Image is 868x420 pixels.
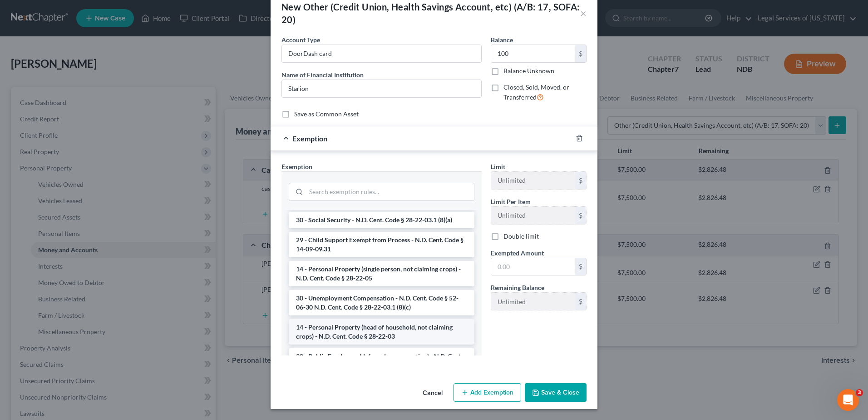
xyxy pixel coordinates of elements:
span: 3 [856,389,863,396]
li: 29 - Child Support Exempt from Process - N.D. Cent. Code § 14-09-09.31 [289,232,474,257]
span: Closed, Sold, Moved, or Transferred [503,83,569,101]
span: Exemption [281,163,312,170]
div: $ [575,207,586,224]
label: Limit Per Item [491,197,531,206]
button: × [580,8,587,19]
li: 14 - Personal Property (single person, not claiming crops) - N.D. Cent. Code § 28-22-05 [289,261,474,286]
span: Exemption [292,134,327,143]
input: Credit Union, HSA, etc [282,45,481,62]
li: 14 - Personal Property (head of household, not claiming crops) - N.D. Cent. Code § 28-22-03 [289,319,474,345]
span: Name of Financial Institution [281,71,364,79]
iframe: Intercom live chat [837,389,859,411]
span: Exempted Amount [491,249,544,257]
input: 0.00 [491,45,575,62]
input: -- [491,293,575,310]
div: New Other (Credit Union, Health Savings Account, etc) (A/B: 17, SOFA: 20) [281,0,580,26]
div: $ [575,293,586,310]
label: Save as Common Asset [294,110,359,119]
label: Account Type [281,35,320,45]
label: Balance [491,35,513,45]
li: 30 - Social Security - N.D. Cent. Code § 28-22-03.1 (8)(a) [289,212,474,228]
button: Cancel [415,384,450,402]
label: Balance Unknown [503,66,554,75]
button: Add Exemption [454,383,521,402]
label: Double limit [503,232,539,241]
input: Enter name... [282,80,481,97]
input: -- [491,172,575,189]
div: $ [575,258,586,275]
label: Remaining Balance [491,283,544,292]
div: $ [575,45,586,62]
li: 30 - Unemployment Compensation - N.D. Cent. Code § 52-06-30 N.D. Cent. Code § 28-22-03.1 (8)(c) [289,290,474,315]
div: $ [575,172,586,189]
input: -- [491,207,575,224]
button: Save & Close [525,383,587,402]
input: 0.00 [491,258,575,275]
input: Search exemption rules... [306,183,474,200]
li: 30 - Public Employees (deferred compensation) - N.D. Cent. Code § 54-52.2-06 [289,348,474,374]
span: Limit [491,163,505,170]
